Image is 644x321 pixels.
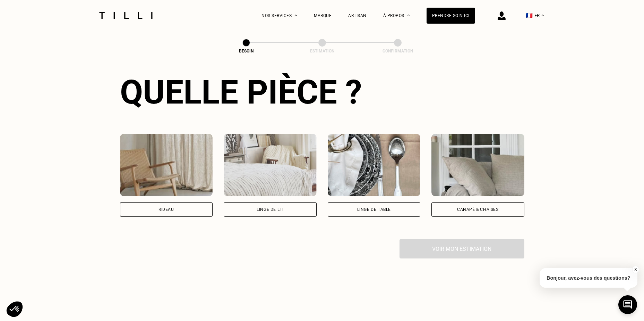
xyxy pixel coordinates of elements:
div: Linge de table [357,207,391,212]
p: Bonjour, avez-vous des questions? [540,268,637,288]
img: Tilli retouche votre Canapé & chaises [431,134,524,196]
img: Tilli retouche votre Linge de lit [224,134,317,196]
img: Tilli retouche votre Rideau [120,134,213,196]
img: Logo du service de couturière Tilli [97,12,155,19]
div: Quelle pièce ? [120,73,524,112]
img: Tilli retouche votre Linge de table [328,134,421,196]
span: 🇫🇷 [526,12,533,19]
div: Rideau [158,207,174,212]
a: Marque [314,13,332,18]
a: Prendre soin ici [427,8,475,24]
button: X [632,266,639,273]
div: Besoin [212,49,281,53]
img: Menu déroulant à propos [407,15,410,16]
div: Estimation [287,49,357,53]
div: Confirmation [363,49,432,53]
img: icône connexion [498,11,506,20]
div: Canapé & chaises [457,207,499,212]
img: Menu déroulant [294,15,297,16]
div: Linge de lit [257,207,283,212]
img: menu déroulant [541,15,544,16]
a: Artisan [348,13,367,18]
